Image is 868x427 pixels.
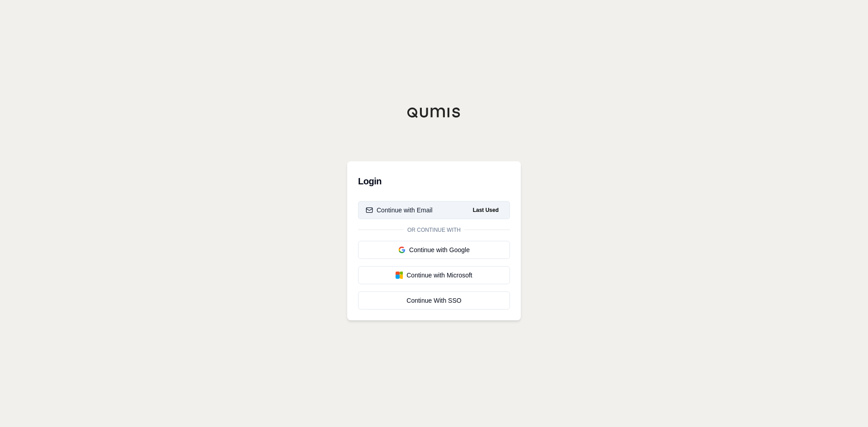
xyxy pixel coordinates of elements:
span: Last Used [469,205,502,216]
h3: Login [358,172,510,190]
button: Continue with Microsoft [358,266,510,284]
img: Qumis [407,107,461,118]
span: Or continue with [404,226,464,234]
div: Continue with Email [366,206,433,215]
div: Continue with Microsoft [366,271,502,280]
a: Continue With SSO [358,291,510,310]
div: Continue with Google [366,245,502,254]
div: Continue With SSO [366,296,502,305]
button: Continue with EmailLast Used [358,201,510,219]
button: Continue with Google [358,241,510,259]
